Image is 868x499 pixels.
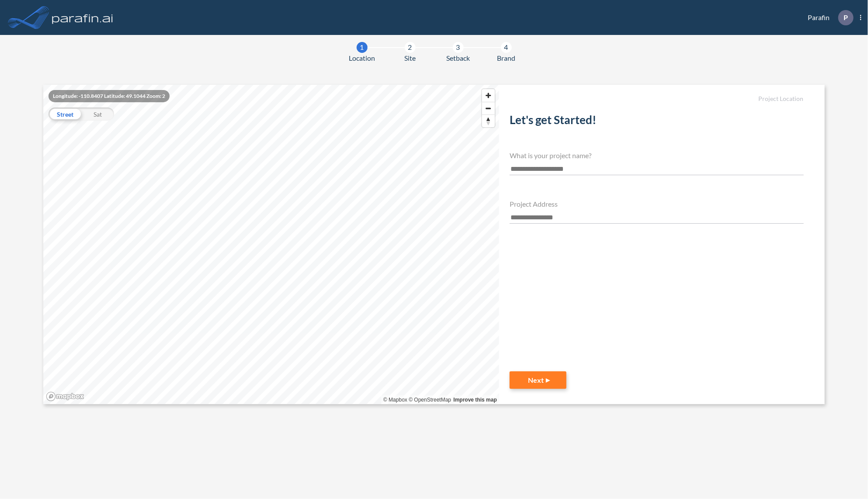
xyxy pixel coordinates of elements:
[501,42,512,53] div: 4
[497,53,515,63] span: Brand
[409,397,451,403] a: OpenStreetMap
[510,95,804,103] h5: Project Location
[383,397,407,403] a: Mapbox
[482,89,495,102] button: Zoom in
[795,10,861,25] div: Parafin
[357,42,368,53] div: 1
[46,392,84,402] a: Mapbox homepage
[49,90,170,102] div: Longitude: -110.8407 Latitude: 49.1044 Zoom: 2
[81,107,114,121] div: Sat
[404,53,416,63] span: Site
[482,114,495,127] button: Reset bearing to north
[49,107,81,121] div: Street
[510,200,804,208] h4: Project Address
[453,42,464,53] div: 3
[405,42,416,53] div: 2
[43,85,499,404] canvas: Map
[510,371,566,389] button: Next
[844,14,848,21] p: P
[446,53,470,63] span: Setback
[510,151,804,159] h4: What is your project name?
[454,397,497,403] a: Improve this map
[482,115,495,127] span: Reset bearing to north
[482,102,495,114] span: Zoom out
[510,113,804,130] h2: Let's get Started!
[482,102,495,114] button: Zoom out
[50,9,115,26] img: logo
[349,53,375,63] span: Location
